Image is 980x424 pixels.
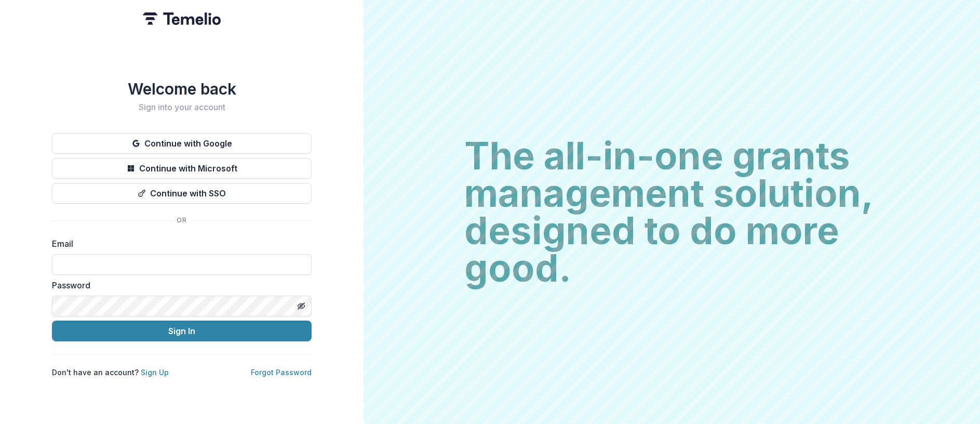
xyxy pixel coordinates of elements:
[143,12,221,25] img: Temelio
[141,368,169,377] a: Sign Up
[52,79,312,98] h1: Welcome back
[52,158,312,179] button: Continue with Microsoft
[293,298,310,314] button: Toggle password visibility
[251,368,312,377] a: Forgot Password
[52,133,312,154] button: Continue with Google
[52,183,312,204] button: Continue with SSO
[52,102,312,112] h2: Sign into your account
[52,367,169,378] p: Don't have an account?
[52,279,305,291] label: Password
[52,237,305,250] label: Email
[52,321,312,341] button: Sign In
